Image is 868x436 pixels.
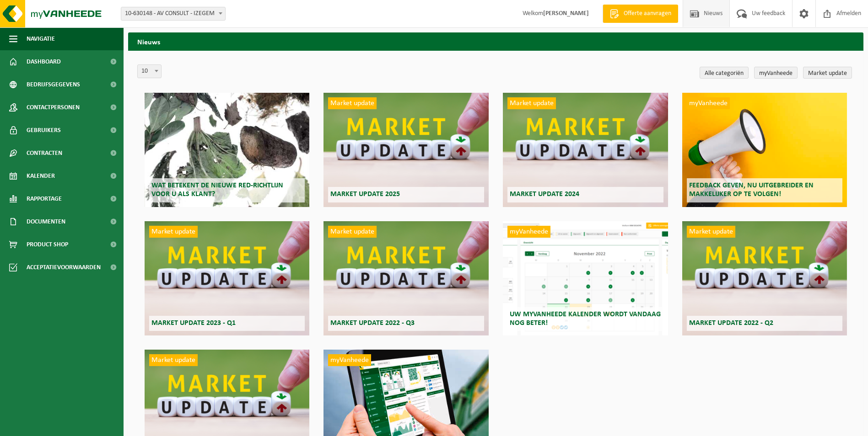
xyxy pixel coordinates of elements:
[328,226,377,238] span: Market update
[687,97,730,109] span: myVanheede
[507,97,556,109] span: Market update
[149,354,198,366] span: Market update
[137,64,162,78] span: 10
[621,9,674,18] span: Offerte aanvragen
[687,226,735,238] span: Market update
[689,182,814,198] span: Feedback geven, nu uitgebreider en makkelijker op te volgen!
[330,191,400,198] span: Market update 2025
[503,221,668,335] a: myVanheede Uw myVanheede kalender wordt vandaag nog beter!
[682,93,847,207] a: myVanheede Feedback geven, nu uitgebreider en makkelijker op te volgen!
[328,354,371,366] span: myVanheede
[510,191,579,198] span: Market update 2024
[603,5,678,23] a: Offerte aanvragen
[803,67,852,79] a: Market update
[27,187,62,210] span: Rapportage
[510,311,661,327] span: Uw myVanheede kalender wordt vandaag nog beter!
[27,73,80,96] span: Bedrijfsgegevens
[682,221,847,335] a: Market update Market update 2022 - Q2
[145,221,309,335] a: Market update Market update 2023 - Q1
[700,67,749,79] a: Alle categoriën
[121,7,226,21] span: 10-630148 - AV CONSULT - IZEGEM
[27,96,80,119] span: Contactpersonen
[27,142,62,165] span: Contracten
[507,226,550,238] span: myVanheede
[330,319,415,327] span: Market update 2022 - Q3
[27,165,55,187] span: Kalender
[323,93,488,207] a: Market update Market update 2025
[27,256,101,279] span: Acceptatievoorwaarden
[27,210,65,233] span: Documenten
[754,67,798,79] a: myVanheede
[128,32,863,50] h2: Nieuws
[27,233,68,256] span: Product Shop
[689,319,773,327] span: Market update 2022 - Q2
[503,93,668,207] a: Market update Market update 2024
[27,27,55,50] span: Navigatie
[151,319,236,327] span: Market update 2023 - Q1
[323,221,488,335] a: Market update Market update 2022 - Q3
[151,182,283,198] span: Wat betekent de nieuwe RED-richtlijn voor u als klant?
[121,7,225,20] span: 10-630148 - AV CONSULT - IZEGEM
[149,226,198,238] span: Market update
[145,93,309,207] a: Wat betekent de nieuwe RED-richtlijn voor u als klant?
[543,10,589,17] strong: [PERSON_NAME]
[27,50,61,73] span: Dashboard
[328,97,377,109] span: Market update
[27,119,61,142] span: Gebruikers
[138,65,161,78] span: 10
